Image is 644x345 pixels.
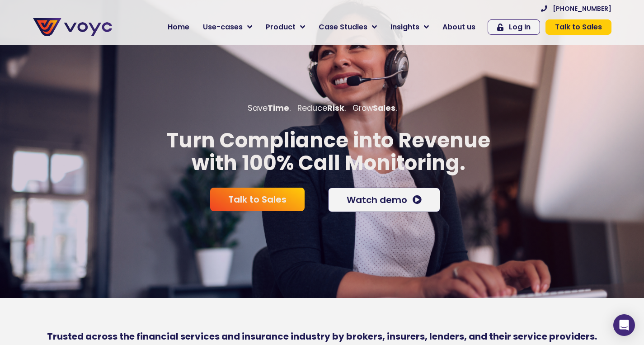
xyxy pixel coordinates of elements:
[33,18,112,36] img: voyc-full-logo
[203,22,243,33] span: Use-cases
[541,5,611,12] a: [PHONE_NUMBER]
[509,24,531,31] span: Log In
[384,18,436,36] a: Insights
[555,24,602,31] span: Talk to Sales
[347,195,407,204] span: Watch demo
[319,22,367,33] span: Case Studies
[373,103,395,113] b: Sales
[327,103,344,113] b: Risk
[328,188,440,212] a: Watch demo
[259,18,312,36] a: Product
[488,19,540,35] a: Log In
[266,22,296,33] span: Product
[196,18,259,36] a: Use-cases
[210,188,305,211] a: Talk to Sales
[47,330,597,343] b: Trusted across the financial services and insurance industry by brokers, insurers, lenders, and t...
[168,22,189,33] span: Home
[390,22,419,33] span: Insights
[161,18,196,36] a: Home
[442,22,475,33] span: About us
[228,195,287,204] span: Talk to Sales
[312,18,384,36] a: Case Studies
[613,314,635,336] div: Open Intercom Messenger
[436,18,482,36] a: About us
[545,19,611,35] a: Talk to Sales
[268,103,289,113] b: Time
[553,5,611,12] span: [PHONE_NUMBER]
